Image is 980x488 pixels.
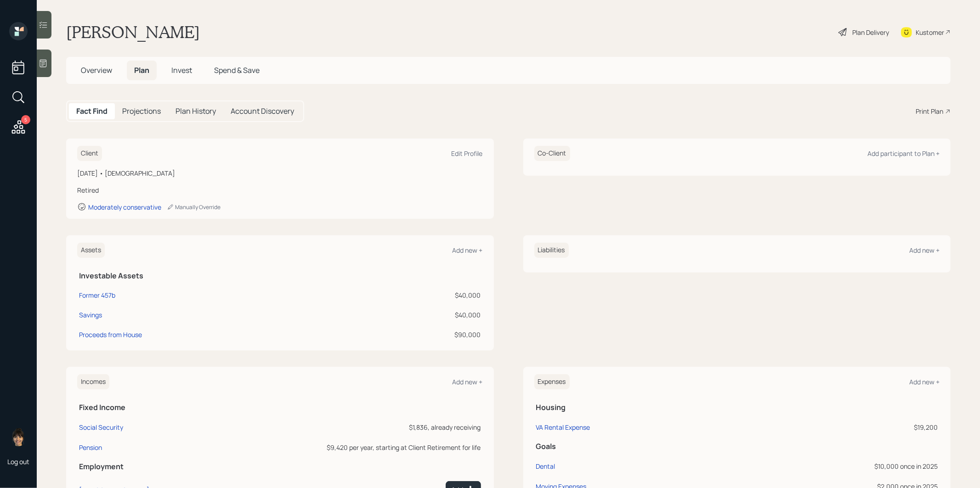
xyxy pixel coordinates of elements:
div: Proceeds from House [79,330,142,339]
h5: Plan History [176,107,216,116]
h5: Housing [536,403,938,412]
h6: Co-Client [534,146,570,161]
span: Plan [134,65,149,75]
div: Add new + [453,246,483,255]
h5: Goals [536,442,938,451]
div: Print Plan [916,106,943,116]
h1: [PERSON_NAME] [66,22,200,42]
div: Manually Override [167,203,221,211]
div: VA Rental Expense [536,423,590,432]
div: $9,420 per year, starting at Client Retirement for life [226,443,481,452]
div: Add new + [909,377,940,386]
h5: Employment [79,462,481,471]
img: treva-nostdahl-headshot.png [9,428,28,446]
div: [DATE] • [DEMOGRAPHIC_DATA] [77,168,483,178]
div: $19,200 [781,422,938,432]
span: Overview [81,65,112,75]
div: Dental [536,462,555,471]
h6: Client [77,146,102,161]
h6: Incomes [77,374,109,389]
div: $1,836, already receiving [226,422,481,432]
div: Add new + [453,377,483,386]
span: Spend & Save [214,65,260,75]
h5: Fact Find [76,107,108,116]
div: Kustomer [916,28,944,37]
div: $90,000 [359,330,481,339]
div: Savings [79,310,102,320]
h6: Assets [77,243,105,258]
h5: Projections [122,107,161,116]
div: 5 [21,115,30,124]
span: Invest [171,65,192,75]
div: $40,000 [359,290,481,300]
div: Moderately conservative [88,203,161,211]
div: Social Security [79,423,123,432]
div: Pension [79,443,102,452]
div: Plan Delivery [852,28,889,37]
div: $40,000 [359,310,481,320]
div: Retired [77,185,483,195]
h5: Account Discovery [231,107,294,116]
h5: Fixed Income [79,403,481,412]
div: Add new + [909,246,940,255]
h6: Expenses [534,374,570,389]
div: Former 457b [79,290,115,300]
div: Add participant to Plan + [867,149,940,158]
div: Edit Profile [452,149,483,158]
h6: Liabilities [534,243,569,258]
div: Log out [7,457,29,466]
div: $10,000 once in 2025 [781,461,938,471]
h5: Investable Assets [79,272,481,280]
